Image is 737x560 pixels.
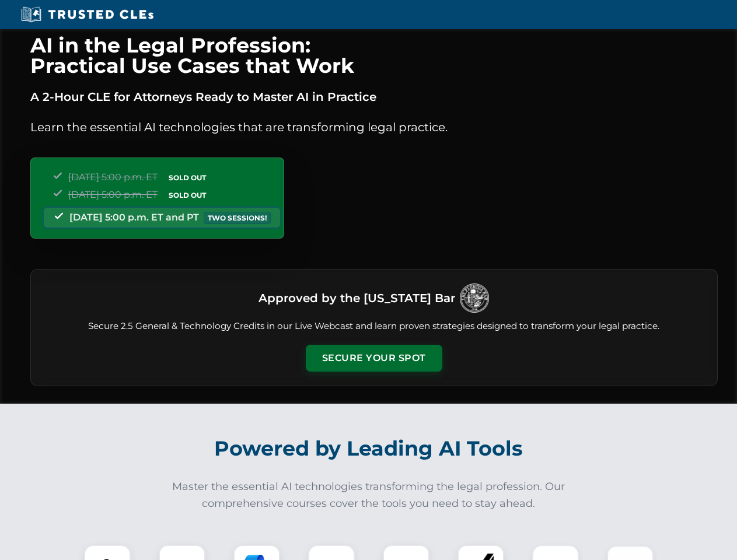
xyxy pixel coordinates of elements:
h2: Powered by Leading AI Tools [46,428,692,469]
p: Learn the essential AI technologies that are transforming legal practice. [30,118,718,136]
button: Secure Your Spot [306,345,442,372]
h1: AI in the Legal Profession: Practical Use Cases that Work [30,35,718,76]
p: Secure 2.5 General & Technology Credits in our Live Webcast and learn proven strategies designed ... [45,320,703,333]
span: [DATE] 5:00 p.m. ET [68,189,158,200]
p: A 2-Hour CLE for Attorneys Ready to Master AI in Practice [30,87,718,106]
img: Trusted CLEs [18,6,157,23]
span: [DATE] 5:00 p.m. ET [68,171,158,183]
span: SOLD OUT [165,189,210,201]
h3: Approved by the [US_STATE] Bar [259,288,455,309]
p: Master the essential AI technologies transforming the legal profession. Our comprehensive courses... [165,478,573,512]
img: Logo [460,283,489,313]
span: SOLD OUT [165,171,210,184]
